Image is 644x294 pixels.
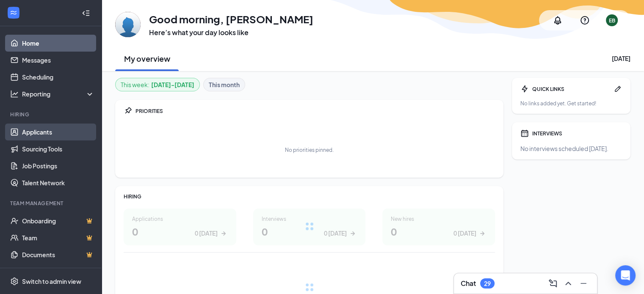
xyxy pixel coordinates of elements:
a: Job Postings [22,157,94,174]
svg: Pin [124,107,132,115]
button: ChevronUp [561,277,575,290]
img: Erik Baude [115,12,141,37]
svg: Analysis [10,90,19,98]
div: Switch to admin view [22,277,81,286]
button: Minimize [577,277,590,290]
div: [DATE] [612,54,630,63]
svg: QuestionInfo [580,15,590,25]
a: Home [22,35,94,52]
a: Talent Network [22,174,94,191]
div: Open Intercom Messenger [615,265,636,286]
svg: ComposeMessage [548,278,558,289]
svg: Notifications [553,15,563,25]
div: QUICK LINKS [532,85,610,93]
h3: Here’s what your day looks like [149,28,313,37]
div: HIRING [124,193,495,200]
svg: ChevronUp [563,278,573,289]
a: TeamCrown [22,229,94,246]
a: Applicants [22,124,94,140]
div: Team Management [10,200,93,207]
svg: WorkstreamLogo [9,8,18,17]
div: Hiring [10,111,93,118]
div: No interviews scheduled [DATE]. [520,144,622,153]
a: Messages [22,52,94,69]
svg: Calendar [520,129,529,137]
svg: Pen [614,85,622,93]
div: EB [609,17,615,24]
a: DocumentsCrown [22,246,94,263]
b: [DATE] - [DATE] [151,80,194,89]
div: INTERVIEWS [532,130,622,137]
div: 29 [484,280,491,287]
b: This month [209,80,240,89]
div: No priorities pinned. [285,146,334,154]
svg: Settings [10,277,19,286]
h2: My overview [124,53,170,64]
a: OnboardingCrown [22,212,94,229]
h1: Good morning, [PERSON_NAME] [149,12,313,26]
svg: Minimize [578,278,589,289]
svg: Collapse [82,9,90,17]
div: No links added yet. Get started! [520,100,622,107]
div: PRIORITIES [135,107,495,115]
a: Sourcing Tools [22,140,94,157]
svg: Bolt [520,85,529,93]
button: ComposeMessage [546,277,560,290]
h3: Chat [461,279,476,288]
a: Scheduling [22,69,94,85]
div: This week : [121,80,194,89]
div: Reporting [22,90,95,98]
a: SurveysCrown [22,263,94,280]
